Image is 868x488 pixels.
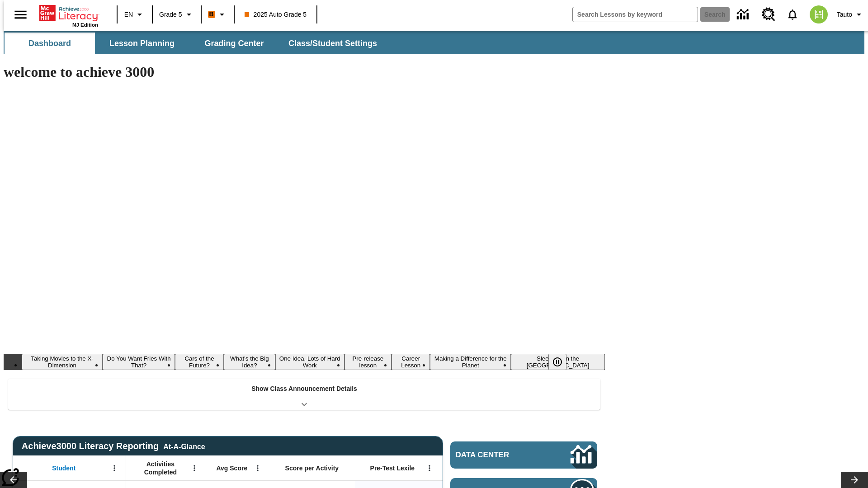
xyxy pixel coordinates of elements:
button: Profile/Settings [833,6,868,23]
span: NJ Edition [72,22,98,28]
a: Data Center [450,441,597,469]
button: Open Menu [188,461,201,475]
span: Avg Score [216,464,247,472]
span: 2025 Auto Grade 5 [245,10,307,19]
button: Class/Student Settings [281,33,384,54]
a: Resource Center, Will open in new tab [756,2,781,27]
span: Class/Student Settings [288,38,377,49]
button: Open Menu [251,461,264,475]
a: Home [39,4,98,22]
button: Dashboard [5,33,95,54]
input: search field [573,7,698,22]
button: Pause [548,354,566,370]
button: Slide 7 Career Lesson [392,354,430,370]
span: Grading Center [204,38,264,49]
span: Lesson Planning [109,38,175,49]
span: Dashboard [28,38,71,49]
div: Show Class Announcement Details [8,379,600,410]
a: Data Center [731,2,756,27]
button: Grade: Grade 5, Select a grade [156,6,198,23]
div: SubNavbar [4,33,385,54]
button: Open side menu [7,1,34,28]
button: Slide 9 Sleepless in the Animal Kingdom [511,354,605,370]
span: B [209,9,214,20]
button: Open Menu [423,461,436,475]
span: Data Center [456,450,540,460]
button: Slide 8 Making a Difference for the Planet [430,354,511,370]
button: Open Menu [108,461,121,475]
a: Notifications [781,3,804,26]
div: SubNavbar [4,31,864,54]
button: Select a new avatar [804,3,833,26]
span: Tauto [837,10,852,19]
span: Grade 5 [159,10,182,19]
button: Lesson carousel, Next [841,472,868,488]
div: Home [39,3,98,28]
span: Activities Completed [131,460,190,476]
button: Slide 6 Pre-release lesson [344,354,392,370]
button: Slide 5 One Idea, Lots of Hard Work [275,354,344,370]
p: Show Class Announcement Details [251,384,357,394]
span: EN [124,10,133,19]
button: Boost Class color is orange. Change class color [204,6,231,23]
div: At-A-Glance [163,441,205,451]
img: avatar image [810,5,828,23]
span: Pre-Test Lexile [370,464,415,472]
button: Slide 1 Taking Movies to the X-Dimension [22,354,103,370]
h1: welcome to achieve 3000 [4,64,605,80]
button: Grading Center [189,33,279,54]
button: Slide 4 What's the Big Idea? [224,354,275,370]
span: Student [52,464,75,472]
button: Slide 2 Do You Want Fries With That? [103,354,175,370]
button: Language: EN, Select a language [120,6,149,23]
div: Pause [548,354,576,370]
button: Slide 3 Cars of the Future? [175,354,224,370]
span: Achieve3000 Literacy Reporting [22,441,205,451]
button: Lesson Planning [97,33,187,54]
span: Score per Activity [285,464,339,472]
